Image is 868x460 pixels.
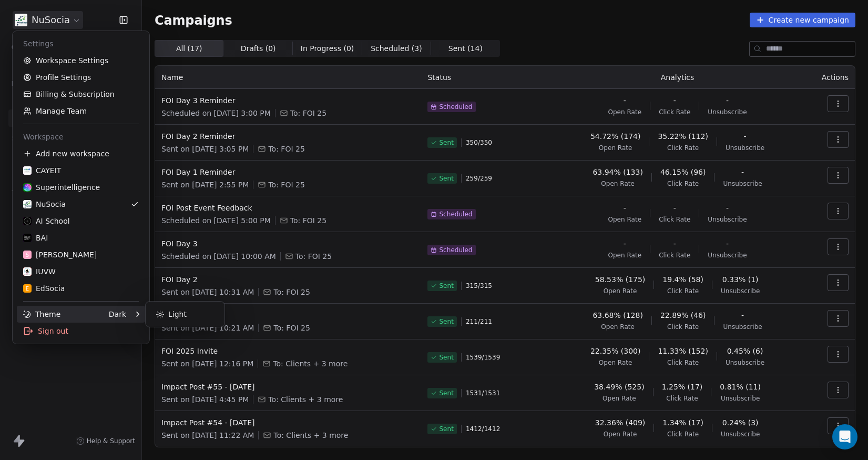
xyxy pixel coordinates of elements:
span: E [26,285,29,293]
a: Manage Team [17,103,145,119]
div: EdSocia [23,283,65,294]
div: AI School [23,216,70,226]
img: LOGO_1_WB.png [23,200,32,208]
div: Add new workspace [17,145,145,162]
a: Billing & Subscription [17,86,145,103]
div: Sign out [17,323,145,339]
div: Light [150,306,220,323]
div: Theme [23,309,60,319]
div: [PERSON_NAME] [23,249,97,260]
img: 3.png [23,217,32,225]
img: sinews%20copy.png [23,183,32,192]
a: Profile Settings [17,69,145,86]
span: S [26,251,29,259]
img: VedicU.png [23,267,32,276]
div: Dark [109,309,126,319]
div: Workspace [17,128,145,145]
img: CAYEIT%20Square%20Logo.png [23,166,32,175]
div: BAI [23,233,48,243]
div: NuSocia [23,199,66,209]
div: Settings [17,35,145,52]
a: Workspace Settings [17,52,145,69]
div: IUVW [23,266,56,277]
img: bar1.webp [23,234,32,242]
div: Superintelligence [23,182,100,193]
div: CAYEIT [23,165,61,176]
